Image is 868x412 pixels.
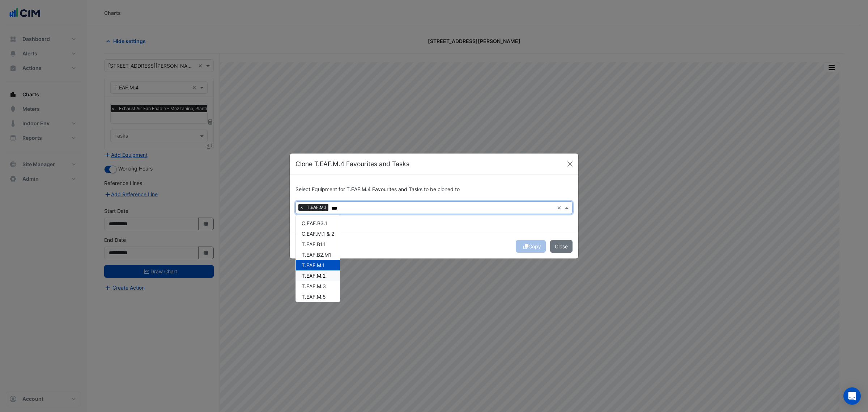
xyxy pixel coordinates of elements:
span: T.EAF.M.2 [302,273,325,279]
span: T.EAF.M.3 [302,283,326,289]
button: Close [550,240,573,253]
button: Select All [295,214,318,222]
span: T.EAF.M.5 [302,294,326,300]
span: C.EAF.M.1 & 2 [302,231,334,237]
h5: Clone T.EAF.M.4 Favourites and Tasks [295,159,409,169]
span: C.EAF.B3.1 [302,220,327,226]
button: Close [565,159,575,169]
span: × [298,204,305,211]
span: Clear [557,204,563,211]
div: Options List [296,215,340,302]
span: T.EAF.B2.M1 [302,252,331,258]
h6: Select Equipment for T.EAF.M.4 Favourites and Tasks to be cloned to [295,186,573,193]
span: T.EAF.M.1 [305,204,328,211]
div: Open Intercom Messenger [843,387,861,405]
span: T.EAF.M.1 [302,262,325,268]
span: T.EAF.B1.1 [302,241,326,247]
